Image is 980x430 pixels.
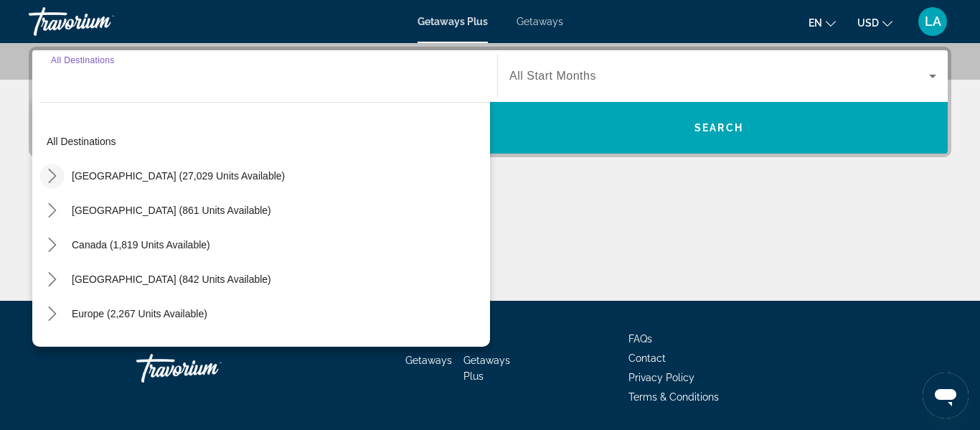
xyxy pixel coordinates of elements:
button: Select destination: Caribbean & Atlantic Islands (842 units available) [65,266,278,292]
iframe: Button to launch messaging window [923,373,969,419]
button: Select destination: Australia (196 units available) [65,335,213,361]
button: Select destination: Canada (1,819 units available) [65,232,217,258]
span: All destinations [47,136,116,147]
button: Select destination: United States (27,029 units available) [65,163,292,189]
button: Toggle Australia (196 units available) submenu [39,336,65,361]
span: [GEOGRAPHIC_DATA] (27,029 units available) [72,170,285,182]
span: LA [925,14,941,29]
button: Change currency [857,12,892,33]
span: USD [857,17,879,29]
div: Search widget [32,50,948,154]
span: en [809,17,822,29]
span: All Destinations [51,55,115,65]
button: Select destination: Mexico (861 units available) [65,197,278,223]
button: Toggle Europe (2,267 units available) submenu [39,302,65,327]
span: All Start Months [509,70,596,82]
a: Getaways Plus [463,355,510,382]
button: Select destination: Europe (2,267 units available) [65,301,215,327]
div: Destination options [32,95,490,347]
a: Contact [628,352,666,364]
button: User Menu [914,6,951,37]
a: Privacy Policy [628,372,694,383]
span: Europe (2,267 units available) [72,308,207,319]
a: Getaways [405,355,452,366]
button: Toggle Caribbean & Atlantic Islands (842 units available) submenu [39,267,65,292]
a: FAQs [628,333,652,345]
button: Select destination: All destinations [39,128,490,154]
a: Go Home [136,347,280,390]
span: [GEOGRAPHIC_DATA] (861 units available) [72,205,271,216]
span: [GEOGRAPHIC_DATA] (842 units available) [72,274,271,285]
button: Toggle United States (27,029 units available) submenu [39,164,65,189]
span: Search [694,122,743,134]
a: Travorium [29,3,172,40]
button: Toggle Canada (1,819 units available) submenu [39,233,65,258]
a: Getaways [517,16,563,27]
span: Canada (1,819 units available) [72,239,210,251]
button: Search [490,102,948,154]
button: Toggle Mexico (861 units available) submenu [39,198,65,223]
button: Change language [809,12,836,33]
a: Getaways Plus [418,16,488,27]
a: Terms & Conditions [628,391,719,403]
input: Select destination [51,68,479,85]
